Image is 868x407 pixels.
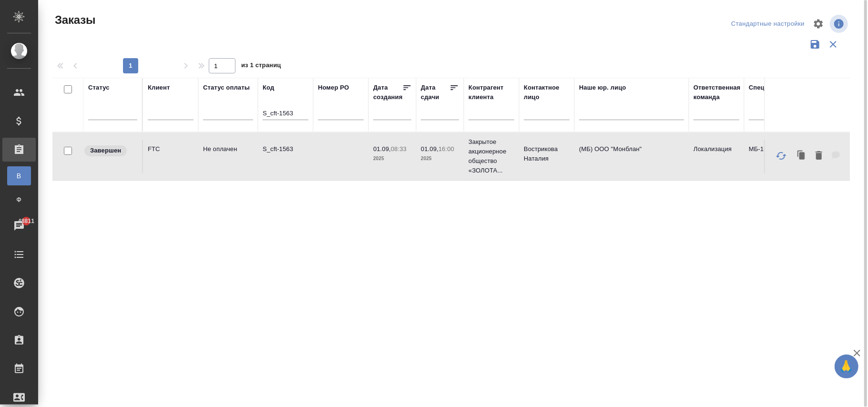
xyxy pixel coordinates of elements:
[806,35,824,53] button: Сохранить фильтры
[373,83,402,102] div: Дата создания
[148,83,170,92] div: Клиент
[12,195,26,204] span: Ф
[469,83,514,102] div: Контрагент клиента
[12,171,26,181] span: В
[263,83,274,92] div: Код
[835,355,858,378] button: 🙏
[198,140,258,173] td: Не оплачен
[770,144,793,167] button: Обновить
[203,83,250,92] div: Статус оплаты
[838,356,855,376] span: 🙏
[811,146,827,166] button: Удалить
[574,140,689,173] td: (МБ) ООО "Монблан"
[421,154,459,163] p: 2025
[579,83,626,92] div: Наше юр. лицо
[689,140,744,173] td: Локализация
[824,35,842,53] button: Сбросить фильтры
[88,83,110,92] div: Статус
[744,140,799,173] td: МБ-104688
[373,145,391,153] p: 01.09,
[469,137,514,175] p: Закрытое акционерное общество «ЗОЛОТА...
[373,154,411,163] p: 2025
[439,145,454,153] p: 16:00
[148,144,194,154] p: FTC
[421,83,449,102] div: Дата сдачи
[729,17,807,31] div: split button
[694,83,741,102] div: Ответственная команда
[519,140,574,173] td: Вострикова Наталия
[749,83,796,92] div: Спецификация
[793,146,811,166] button: Клонировать
[807,12,830,35] span: Настроить таблицу
[263,144,308,154] p: S_cft-1563
[52,12,95,28] span: Заказы
[241,60,281,73] span: из 1 страниц
[83,144,137,157] div: Выставляет КМ при направлении счета или после выполнения всех работ/сдачи заказа клиенту. Окончат...
[830,15,850,33] span: Посмотреть информацию
[7,166,31,185] a: В
[391,145,407,153] p: 08:33
[7,190,31,209] a: Ф
[12,216,40,226] span: 48811
[421,145,439,153] p: 01.09,
[524,83,570,102] div: Контактное лицо
[318,83,349,92] div: Номер PO
[90,146,121,155] p: Завершен
[2,214,36,238] a: 48811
